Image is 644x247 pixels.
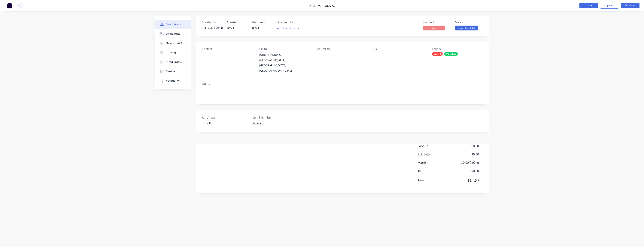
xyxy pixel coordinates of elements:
[317,47,368,51] div: Deliver to
[250,121,297,126] div: TM141
[7,3,12,8] img: Factory
[418,169,451,173] span: Tax
[451,160,479,165] span: $0.00 ( 0.00 %)
[275,26,303,31] button: Add team member
[432,52,443,56] div: Urgent
[259,52,311,58] div: [STREET_ADDRESS]
[418,152,451,157] span: Sub total
[432,47,483,51] div: Labels
[418,160,451,165] span: Margin
[166,60,182,64] div: Linked Orders
[227,26,235,29] span: [DATE]
[166,70,175,73] div: Timeline
[309,4,325,8] span: Order #21 -
[202,26,223,30] div: [PERSON_NAME]
[579,3,598,8] button: Close
[252,26,260,29] span: [DATE]
[252,115,299,120] label: Serial Number
[451,144,479,148] span: $0.00
[259,47,311,51] div: Bill to
[202,115,249,120] label: Bin Colour
[418,178,451,183] span: Total
[166,32,180,36] div: Collaborate
[155,76,191,86] button: Profitability
[451,177,479,184] span: $0.00
[166,51,176,54] div: Tracking
[451,169,479,173] span: $0.00
[325,4,336,8] a: Wild Ag
[155,48,191,57] button: Tracking
[418,144,451,148] span: Labour
[155,67,191,76] button: Timeline
[166,79,180,83] div: Profitability
[202,82,483,86] div: Notes
[155,20,191,29] button: Order details
[277,26,303,31] button: Add team member
[166,42,182,45] div: Checklists 0/0
[166,23,181,26] div: Order details
[423,26,445,30] span: No
[455,26,478,30] span: Ready for Fit-O...
[227,20,248,24] div: Created
[155,39,191,48] button: Checklists 0/0
[252,20,273,24] div: Required
[202,121,215,126] div: Case Red
[423,20,451,24] div: Invoiced
[621,3,639,8] button: Edit Order
[374,47,426,51] div: PO
[155,29,191,39] button: Collaborate
[202,47,253,51] div: Contact
[444,52,458,56] div: Workshop
[259,58,311,73] div: [GEOGRAPHIC_DATA], [GEOGRAPHIC_DATA], [GEOGRAPHIC_DATA], 4405
[155,57,191,67] button: Linked Orders
[455,26,478,31] button: Ready for Fit-O...
[277,20,315,24] div: Assigned to
[259,52,311,73] div: [STREET_ADDRESS][GEOGRAPHIC_DATA], [GEOGRAPHIC_DATA], [GEOGRAPHIC_DATA], 4405
[600,3,619,9] button: Options
[202,20,223,24] div: Created by
[455,20,483,24] div: Status
[451,152,479,157] span: $0.00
